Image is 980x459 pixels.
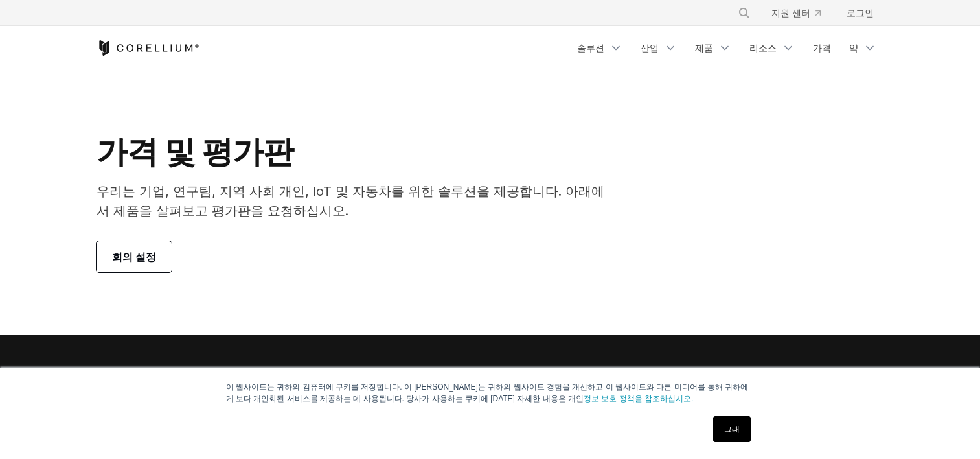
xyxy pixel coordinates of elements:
font: 산업 [641,41,659,54]
a: 정보 보호 정책을 참조하십시오. [584,394,693,403]
div: 탐색 메뉴 [569,36,884,60]
a: 코렐리움 홈 [97,40,199,56]
div: 탐색 메뉴 [722,1,884,25]
p: 우리는 기업, 연구팀, 지역 사회 개인, IoT 및 자동차를 위한 솔루션을 제공합니다. 아래에서 제품을 살펴보고 평가판을 요청하십시오. [97,182,613,220]
font: 제품 [695,41,713,54]
p: 이 웹사이트는 귀하의 컴퓨터에 쿠키를 저장합니다. 이 [PERSON_NAME]는 귀하의 웹사이트 경험을 개선하고 이 웹사이트와 다른 미디어를 통해 귀하에게 보다 개인화된 서비... [226,381,755,405]
a: 가격 [805,36,839,60]
span: 회의 설정 [112,249,156,265]
a: 회의 설정 [97,241,172,272]
h1: 가격 및 평가판 [97,132,613,171]
font: 지원 센터 [771,6,810,19]
font: 리소스 [749,41,777,54]
button: 검색 [733,1,756,25]
font: 약 [849,41,858,54]
a: 그래 [713,416,751,442]
font: 솔루션 [577,41,604,54]
a: 로그인 [836,1,884,25]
